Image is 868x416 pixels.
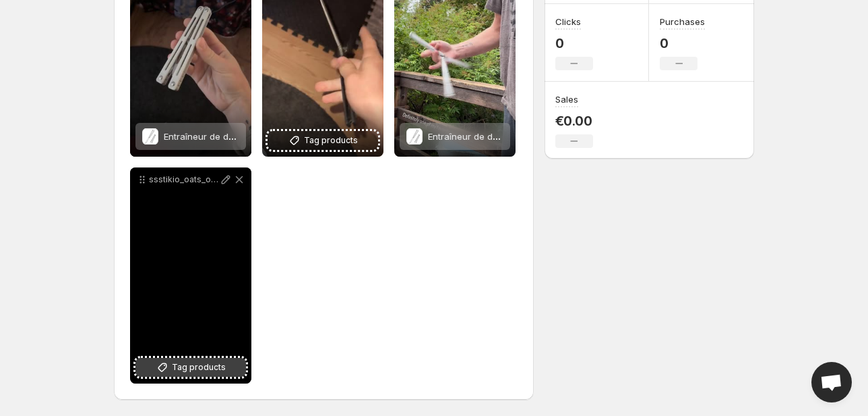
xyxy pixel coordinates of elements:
[660,15,705,28] h3: Purchases
[268,131,378,150] button: Tag products
[660,35,705,51] p: 0
[149,174,219,185] p: ssstikio_oats_ok_1760287989847
[304,134,358,147] span: Tag products
[555,93,578,106] h3: Sales
[164,131,251,142] span: Entraîneur de départ
[172,361,226,374] span: Tag products
[555,15,581,28] h3: Clicks
[555,113,593,129] p: €0.00
[130,167,251,384] div: ssstikio_oats_ok_1760287989847Tag products
[428,131,515,142] span: Entraîneur de départ
[811,362,852,402] div: Open chat
[135,358,246,377] button: Tag products
[555,35,593,51] p: 0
